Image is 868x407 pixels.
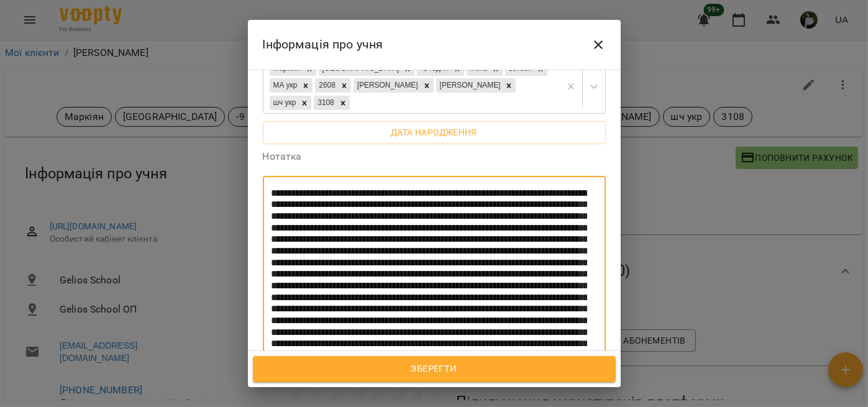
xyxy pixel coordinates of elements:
div: [PERSON_NAME] [354,78,420,93]
div: 2608 [315,78,337,93]
button: Close [583,30,613,60]
div: [PERSON_NAME] [436,78,503,93]
div: МА укр [270,78,299,93]
div: шч укр [270,96,298,110]
span: Дата народження [273,125,596,140]
button: Зберегти [253,356,616,382]
button: Дата народження [263,121,606,144]
div: 3108 [314,96,336,110]
h6: Інформація про учня [263,35,383,54]
label: Нотатка [263,152,606,162]
span: Зберегти [267,361,602,377]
